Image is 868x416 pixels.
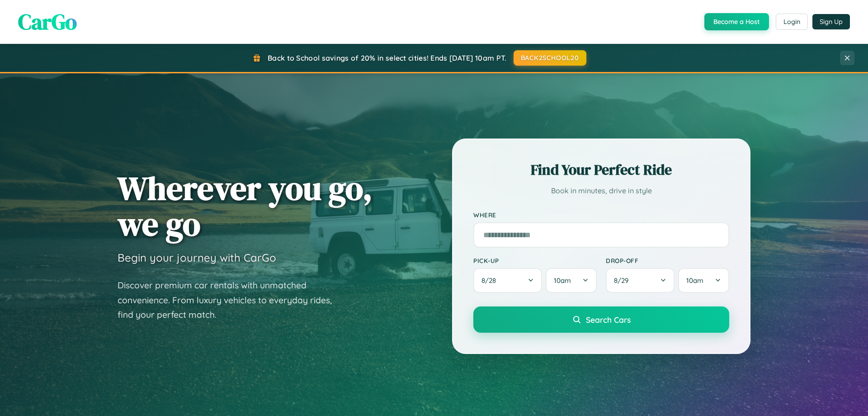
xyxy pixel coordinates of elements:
button: Become a Host [704,13,769,30]
label: Drop-off [606,257,729,264]
h3: Begin your journey with CarGo [118,251,276,264]
span: 8 / 28 [481,276,500,285]
span: Back to School savings of 20% in select cities! Ends [DATE] 10am PT. [268,53,506,62]
span: 10am [686,276,703,285]
label: Pick-up [473,257,597,264]
button: 10am [678,268,729,293]
button: 10am [546,268,597,293]
span: 8 / 29 [614,276,633,285]
span: CarGo [18,7,77,37]
span: Search Cars [586,315,631,325]
span: 10am [554,276,571,285]
button: Search Cars [473,306,729,333]
button: 8/29 [606,268,675,293]
p: Book in minutes, drive in style [473,184,729,197]
button: Login [776,14,808,30]
button: BACK2SCHOOL20 [514,50,586,66]
h1: Wherever you go, we go [118,170,373,242]
button: Sign Up [812,14,850,29]
h2: Find Your Perfect Ride [473,160,729,180]
p: Discover premium car rentals with unmatched convenience. From luxury vehicles to everyday rides, ... [118,278,344,322]
button: 8/28 [473,268,542,293]
label: Where [473,211,729,219]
